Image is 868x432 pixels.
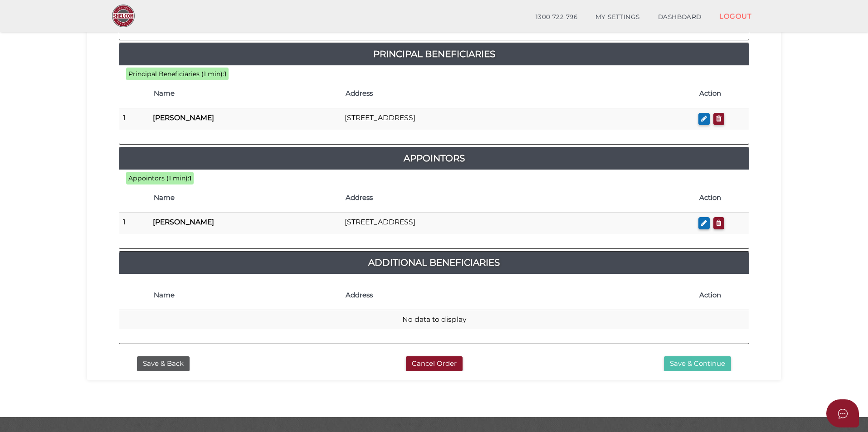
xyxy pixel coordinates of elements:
[119,108,149,130] td: 1
[119,213,149,234] td: 1
[119,47,749,61] a: Principal Beneficiaries
[119,310,749,330] td: No data to display
[154,90,336,97] h4: Name
[128,70,224,78] span: Principal Beneficiaries (1 min):
[699,194,744,202] h4: Action
[128,174,189,182] span: Appointors (1 min):
[649,8,711,26] a: DASHBOARD
[346,194,690,202] h4: Address
[710,7,761,25] a: LOGOUT
[406,356,463,371] button: Cancel Order
[346,90,690,97] h4: Address
[586,8,649,26] a: MY SETTINGS
[527,8,586,26] a: 1300 722 796
[224,70,226,78] b: 1
[341,108,695,130] td: [STREET_ADDRESS]
[699,291,744,299] h4: Action
[664,356,731,371] button: Save & Continue
[346,291,690,299] h4: Address
[189,174,191,182] b: 1
[153,113,214,122] b: [PERSON_NAME]
[153,218,214,226] b: [PERSON_NAME]
[119,151,749,165] a: Appointors
[699,90,744,97] h4: Action
[826,399,859,427] button: Open asap
[341,213,695,234] td: [STREET_ADDRESS]
[119,255,749,270] a: Additional Beneficiaries
[154,291,336,299] h4: Name
[137,356,190,371] button: Save & Back
[154,194,336,202] h4: Name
